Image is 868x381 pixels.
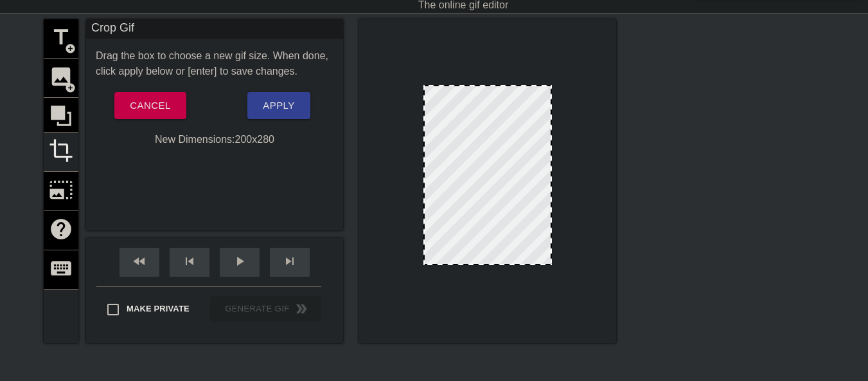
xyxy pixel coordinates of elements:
div: Drag the box to choose a new gif size. When done, click apply below or [enter] to save changes. [86,48,343,79]
span: fast_rewind [132,254,147,269]
button: Apply [247,92,310,119]
div: Crop Gif [86,19,343,39]
span: crop [49,138,73,163]
span: Make Private [127,302,190,315]
button: Cancel [114,92,186,119]
span: Cancel [130,97,170,114]
span: skip_previous [182,254,197,269]
span: Apply [263,97,294,114]
span: skip_next [282,254,297,269]
span: play_arrow [232,254,247,269]
div: New Dimensions: 200 x 280 [86,132,343,147]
